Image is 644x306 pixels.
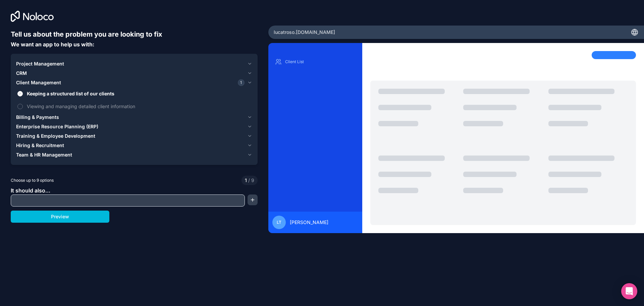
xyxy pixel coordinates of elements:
span: It should also... [11,187,50,194]
button: Billing & Payments [16,113,252,122]
div: scrollable content [274,56,357,206]
p: Client List [285,59,356,64]
span: 1 [245,177,247,184]
span: Hiring & Recruitment [16,142,64,149]
span: / [248,177,250,183]
button: Keeping a structured list of our clients [17,91,23,96]
button: Team & HR Management [16,150,252,160]
span: Training & Employee Development [16,133,95,139]
button: Preview [11,211,109,223]
div: Client Management1 [16,87,252,113]
span: LT [277,220,281,225]
div: Open Intercom Messenger [621,283,637,299]
button: Viewing and managing detailed client information [17,104,23,109]
span: 9 [247,177,254,184]
span: Client Management [16,79,61,86]
button: Enterprise Resource Planning (ERP) [16,122,252,131]
span: Billing & Payments [16,114,59,121]
span: We want an app to help us with: [11,41,94,48]
h6: Tell us about the problem you are looking to fix [11,30,258,39]
span: 1 [238,79,245,86]
button: Client Management1 [16,78,252,87]
span: Keeping a structured list of our clients [27,90,251,97]
span: CRM [16,70,27,77]
span: Enterprise Resource Planning (ERP) [16,123,98,130]
span: Viewing and managing detailed client information [27,103,251,110]
button: Project Management [16,59,252,69]
button: Training & Employee Development [16,131,252,141]
span: Choose up to 9 options [11,177,54,183]
span: Team & HR Management [16,151,72,158]
button: CRM [16,69,252,78]
span: Project Management [16,60,64,67]
button: Hiring & Recruitment [16,141,252,150]
span: [PERSON_NAME] [290,219,328,226]
span: lucatroso .[DOMAIN_NAME] [274,29,335,36]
